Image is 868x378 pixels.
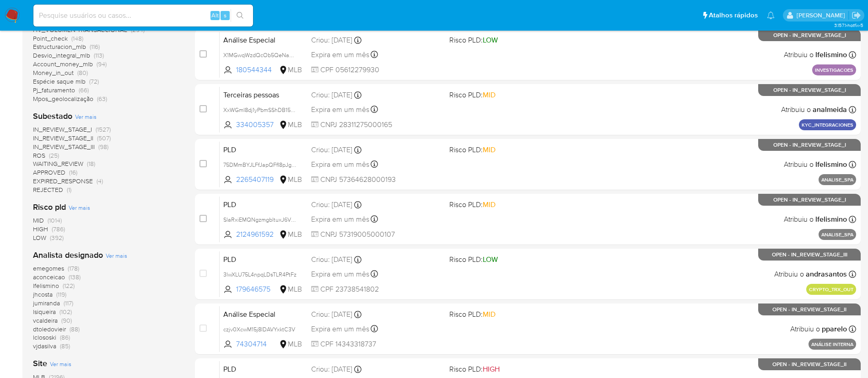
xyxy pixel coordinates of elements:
[33,10,253,21] input: Pesquise usuários ou casos...
[797,11,848,20] p: joice.osilva@mercadopago.com.br
[224,11,226,20] span: s
[231,9,249,22] button: search-icon
[852,11,861,20] a: Sair
[834,21,863,29] span: 3.157.1-hotfix-5
[211,11,219,20] span: Alt
[767,11,775,19] a: Notificações
[709,11,758,20] span: Atalhos rápidos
